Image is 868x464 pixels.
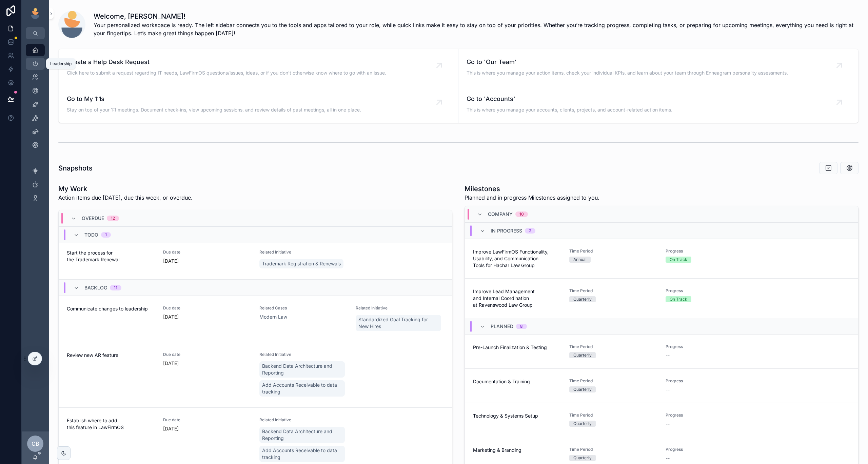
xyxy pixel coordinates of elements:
h1: Welcome, [PERSON_NAME]! [94,12,859,21]
p: [DATE] [163,314,179,320]
span: Planned [491,323,513,330]
a: Go to My 1:1sStay on top of your 1:1 meetings. Document check-ins, view upcoming sessions, and re... [59,86,458,123]
span: Communicate changes to leadership [67,305,155,312]
span: This is where you manage your action items, check your individual KPIs, and learn about your team... [467,69,788,76]
a: Trademark Registration & Renewals [259,259,343,268]
span: Related Initiative [259,417,348,423]
p: [DATE] [163,258,179,264]
span: Progress [666,344,754,349]
span: Progress [666,288,754,294]
span: Overdue [82,215,104,222]
span: Company [488,211,513,218]
span: Progress [666,412,754,418]
span: Planned and in progress Milestones assigned to you. [465,194,599,202]
span: Technology & Systems Setup [473,412,561,419]
a: Add Accounts Receivable to data tracking [259,380,345,397]
span: Trademark Registration & Renewals [262,260,341,267]
span: Due date [163,249,251,255]
div: On Track [670,296,687,302]
div: Leadership [50,61,72,66]
span: Add Accounts Receivable to data tracking [262,447,342,461]
span: Marketing & Branding [473,447,561,453]
a: Improve LawFirmOS Functionality, Usability, and Communication Tools for Hachar Law GroupTime Peri... [465,239,858,278]
img: App logo [30,8,41,19]
span: Go to My 1:1s [67,94,361,104]
span: In Progress [491,227,522,234]
a: Add Accounts Receivable to data tracking [259,446,345,462]
div: Quarterly [573,296,592,302]
span: Progress [666,447,754,452]
span: This is where you manage your accounts, clients, projects, and account-related action items. [467,106,672,113]
span: Related Initiative [356,305,444,311]
a: Documentation & TrainingTime PeriodQuarterlyProgress-- [465,368,858,403]
span: -- [666,455,670,462]
p: [DATE] [163,425,179,432]
span: Due date [163,352,251,357]
a: Standardized Goal Tracking for New Hires [356,315,441,331]
span: Due date [163,305,251,311]
a: Backend Data Architecture and Reporting [259,427,345,443]
span: Click here to submit a request regarding IT needs, LawFirmOS questions/issues, ideas, or if you d... [67,69,386,76]
div: Quarterly [573,352,592,358]
span: Create a Help Desk Request [67,57,386,67]
span: CB [32,440,39,448]
div: Quarterly [573,455,592,461]
span: -- [666,352,670,359]
div: 8 [520,324,523,329]
span: Documentation & Training [473,378,561,385]
span: Time Period [569,447,657,452]
div: Quarterly [573,386,592,392]
div: 10 [519,211,524,217]
div: 1 [105,232,107,238]
h1: Snapshots [58,163,93,173]
a: Review new AR featureDue date[DATE]Related InitiativeBackend Data Architecture and ReportingAdd A... [59,342,452,407]
a: Modern Law [259,314,287,320]
span: Time Period [569,288,657,294]
div: 2 [529,228,531,234]
span: Progress [666,378,754,384]
a: Pre-Launch Finalization & TestingTime PeriodQuarterlyProgress-- [465,334,858,368]
a: Improve Lead Management and Internal Coordination at Ravenswood Law GroupTime PeriodQuarterlyProg... [465,278,858,318]
p: Action items due [DATE], due this week, or overdue. [58,194,193,202]
div: 11 [114,285,117,290]
div: On Track [670,257,687,263]
span: Review new AR feature [67,352,155,359]
span: Time Period [569,248,657,254]
span: Time Period [569,378,657,384]
span: Pre-Launch Finalization & Testing [473,344,561,351]
a: Technology & Systems SetupTime PeriodQuarterlyProgress-- [465,403,858,437]
span: Time Period [569,344,657,349]
div: Annual [573,257,587,263]
span: Backlog [84,284,107,291]
span: Improve LawFirmOS Functionality, Usability, and Communication Tools for Hachar Law Group [473,248,561,269]
span: Time Period [569,412,657,418]
h1: My Work [58,184,193,194]
span: Related Initiative [259,352,348,357]
span: Related Cases [259,305,348,311]
span: Go to 'Our Team' [467,57,788,67]
span: -- [666,421,670,427]
span: Due date [163,417,251,423]
h1: Milestones [465,184,599,194]
span: Add Accounts Receivable to data tracking [262,382,342,395]
a: Go to 'Our Team'This is where you manage your action items, check your individual KPIs, and learn... [458,49,858,86]
span: Todo [84,231,98,238]
a: Create a Help Desk RequestClick here to submit a request regarding IT needs, LawFirmOS questions/... [59,49,458,86]
a: Start the process for the Trademark RenewalDue date[DATE]Related InitiativeTrademark Registration... [59,240,452,279]
a: Go to 'Accounts'This is where you manage your accounts, clients, projects, and account-related ac... [458,86,858,123]
span: Improve Lead Management and Internal Coordination at Ravenswood Law Group [473,288,561,308]
span: -- [666,386,670,393]
span: Establish where to add this feature in LawFirmOS [67,417,155,431]
span: Backend Data Architecture and Reporting [262,428,342,442]
span: Standardized Goal Tracking for New Hires [358,316,438,330]
span: Stay on top of your 1:1 meetings. Document check-ins, view upcoming sessions, and review details ... [67,106,361,113]
div: scrollable content [22,39,49,213]
span: Your personalized workspace is ready. The left sidebar connects you to the tools and apps tailore... [94,21,859,37]
div: Quarterly [573,421,592,427]
a: Backend Data Architecture and Reporting [259,361,345,378]
span: Start the process for the Trademark Renewal [67,249,155,263]
span: Backend Data Architecture and Reporting [262,363,342,376]
div: 12 [111,216,115,221]
p: [DATE] [163,360,179,367]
